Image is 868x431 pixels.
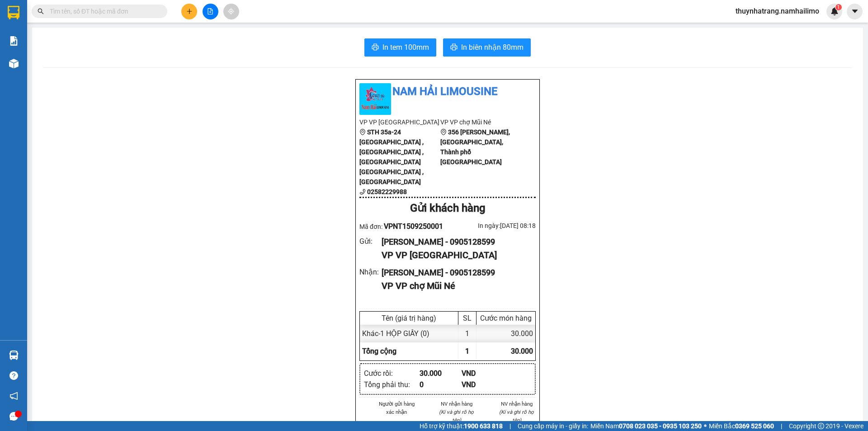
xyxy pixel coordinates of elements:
[830,7,839,15] img: icon-new-feature
[439,409,474,423] i: (Kí và ghi rõ họ tên)
[837,4,840,10] span: 1
[499,409,534,423] i: (Kí và ghi rõ họ tên)
[38,8,44,14] span: search
[9,392,18,400] span: notification
[362,329,429,338] span: Khác - 1 HỘP GIẤY (0)
[458,325,476,342] div: 1
[509,421,511,431] span: |
[362,347,396,355] span: Tổng cộng
[847,4,863,19] button: caret-down
[364,379,420,390] div: Tổng phải thu :
[223,4,239,19] button: aim
[420,379,462,390] div: 0
[9,371,18,380] span: question-circle
[9,59,19,68] img: warehouse-icon
[382,42,429,53] span: In tem 100mm
[207,8,213,14] span: file-add
[476,325,535,342] div: 30.000
[359,266,382,278] div: Nhận :
[228,8,234,14] span: aim
[359,117,440,127] li: VP VP [GEOGRAPHIC_DATA]
[511,347,533,355] span: 30.000
[384,222,443,231] span: VPNT1509250001
[465,347,469,355] span: 1
[709,421,774,431] span: Miền Bắc
[362,314,456,322] div: Tên (giá trị hàng)
[438,400,476,408] li: NV nhận hàng
[372,43,379,52] span: printer
[735,422,774,430] strong: 0369 525 060
[367,188,407,195] b: 02582229988
[181,4,197,19] button: plus
[851,7,859,15] span: caret-down
[461,314,474,322] div: SL
[50,6,156,16] input: Tìm tên, số ĐT hoặc mã đơn
[359,83,391,115] img: logo.jpg
[440,129,447,135] span: environment
[9,36,19,46] img: solution-icon
[590,421,702,431] span: Miền Nam
[364,368,420,379] div: Cước rồi :
[461,42,524,53] span: In biên nhận 80mm
[818,423,824,429] span: copyright
[359,189,366,195] span: phone
[704,424,707,428] span: ⚪️
[203,4,218,19] button: file-add
[359,129,366,135] span: environment
[728,5,826,17] span: thuynhatrang.namhailimo
[9,350,19,360] img: warehouse-icon
[186,8,193,14] span: plus
[382,279,528,293] div: VP VP chợ Mũi Né
[382,266,528,279] div: [PERSON_NAME] - 0905128599
[420,368,462,379] div: 30.000
[359,200,536,217] div: Gửi khách hàng
[462,368,504,379] div: VND
[359,236,382,247] div: Gửi :
[420,421,503,431] span: Hỗ trợ kỹ thuật:
[359,128,424,185] b: STH 35a-24 [GEOGRAPHIC_DATA] , [GEOGRAPHIC_DATA] , [GEOGRAPHIC_DATA] [GEOGRAPHIC_DATA] , [GEOGRAP...
[619,422,702,430] strong: 0708 023 035 - 0935 103 250
[382,248,528,262] div: VP VP [GEOGRAPHIC_DATA]
[8,6,19,19] img: logo-vxr
[9,412,18,421] span: message
[479,314,533,322] div: Cước món hàng
[443,38,531,57] button: printerIn biên nhận 80mm
[518,421,588,431] span: Cung cấp máy in - giấy in:
[781,421,782,431] span: |
[359,221,448,232] div: Mã đơn:
[464,422,503,430] strong: 1900 633 818
[440,117,521,127] li: VP VP chợ Mũi Né
[462,379,504,390] div: VND
[377,400,416,416] li: Người gửi hàng xác nhận
[450,43,458,52] span: printer
[364,38,436,57] button: printerIn tem 100mm
[835,4,842,10] sup: 1
[440,128,510,166] b: 356 [PERSON_NAME], [GEOGRAPHIC_DATA], Thành phố [GEOGRAPHIC_DATA]
[497,400,536,408] li: NV nhận hàng
[382,236,528,248] div: [PERSON_NAME] - 0905128599
[448,221,536,231] div: In ngày: [DATE] 08:18
[359,83,536,100] li: Nam Hải Limousine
